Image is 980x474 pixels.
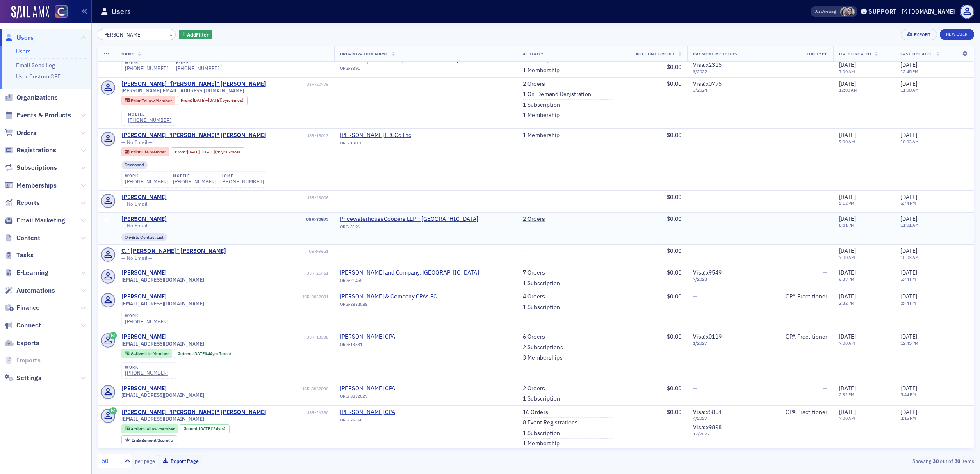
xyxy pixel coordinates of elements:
[128,112,171,117] div: mobile
[167,30,175,38] button: ×
[667,131,681,139] span: $0.00
[121,341,204,347] span: [EMAIL_ADDRESS][DOMAIN_NAME]
[5,111,71,120] a: Events & Products
[340,269,479,277] a: [PERSON_NAME] and Company, [GEOGRAPHIC_DATA]
[121,385,167,392] a: [PERSON_NAME]
[121,293,167,300] a: [PERSON_NAME]
[900,87,919,93] time: 11:00 AM
[121,201,153,207] span: — No Email —
[839,340,855,346] time: 7:00 AM
[193,351,231,356] div: (44yrs 7mos)
[168,270,328,276] div: USR-21461
[121,300,204,307] span: [EMAIL_ADDRESS][DOMAIN_NAME]
[901,29,937,40] button: Export
[523,132,560,139] a: 1 Membership
[128,117,171,123] div: [PHONE_NUMBER]
[5,181,57,190] a: Memberships
[839,222,855,228] time: 8:51 PM
[839,131,856,139] span: [DATE]
[16,268,48,277] span: E-Learning
[121,215,167,223] a: [PERSON_NAME]
[839,193,856,201] span: [DATE]
[5,303,40,312] a: Finance
[16,198,40,207] span: Reports
[125,370,169,376] a: [PHONE_NUMBER]
[16,163,57,172] span: Subscriptions
[121,194,167,201] a: [PERSON_NAME]
[179,30,212,40] button: AddFilter
[667,293,681,300] span: $0.00
[839,392,855,397] time: 2:32 PM
[900,51,932,57] span: Last Updated
[523,67,560,74] a: 1 Membership
[180,424,230,433] div: Joined: 2001-09-29 00:00:00
[523,344,563,351] a: 2 Subscriptions
[960,5,974,19] span: Profile
[839,269,856,276] span: [DATE]
[815,9,836,14] span: Viewing
[121,424,178,433] div: Active: Active: Fellow Member
[125,365,169,370] div: work
[340,269,479,277] span: Fristoe and Company, PA
[340,302,437,310] div: ORG-8832088
[168,195,328,200] div: USR-23006
[168,386,328,392] div: USR-8832030
[112,7,131,16] h1: Users
[125,60,169,65] div: work
[900,415,916,421] time: 2:15 PM
[839,276,855,282] time: 6:39 PM
[340,385,415,392] a: [PERSON_NAME] CPA
[193,350,206,356] span: [DATE]
[131,98,141,103] span: Prior
[5,251,34,260] a: Tasks
[823,63,827,71] span: —
[340,80,344,87] span: —
[667,385,681,392] span: $0.00
[221,174,264,179] div: home
[5,356,41,365] a: Imports
[340,417,415,426] div: ORG-26366
[693,333,722,340] span: Visa : x0119
[16,128,36,137] span: Orders
[667,269,681,276] span: $0.00
[121,247,226,255] div: C. "[PERSON_NAME]" [PERSON_NAME]
[5,128,36,137] a: Orders
[125,318,169,325] a: [PHONE_NUMBER]
[16,373,41,382] span: Settings
[135,457,155,465] label: per page
[16,303,40,312] span: Finance
[815,9,823,14] div: Also
[693,193,697,201] span: —
[121,222,153,229] span: — No Email —
[667,408,681,416] span: $0.00
[900,80,917,87] span: [DATE]
[125,351,169,356] a: Active Life Member
[900,193,917,201] span: [DATE]
[121,392,204,398] span: [EMAIL_ADDRESS][DOMAIN_NAME]
[202,149,215,155] span: [DATE]
[763,333,828,341] div: CPA Practitioner
[693,131,697,139] span: —
[763,409,828,416] div: CPA Practitioner
[523,304,560,311] a: 1 Subscription
[667,193,681,201] span: $0.00
[523,247,527,254] span: —
[523,80,545,88] a: 2 Orders
[900,247,917,254] span: [DATE]
[181,98,193,103] span: From :
[193,97,205,103] span: [DATE]
[16,111,71,120] span: Events & Products
[175,149,187,155] span: From :
[523,193,527,201] span: —
[340,193,344,201] span: —
[340,66,458,74] div: ORG-3391
[5,321,41,330] a: Connect
[121,80,266,88] a: [PERSON_NAME] "[PERSON_NAME]" [PERSON_NAME]
[900,392,916,397] time: 5:44 PM
[693,80,722,87] span: Visa : x0795
[199,426,212,431] span: [DATE]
